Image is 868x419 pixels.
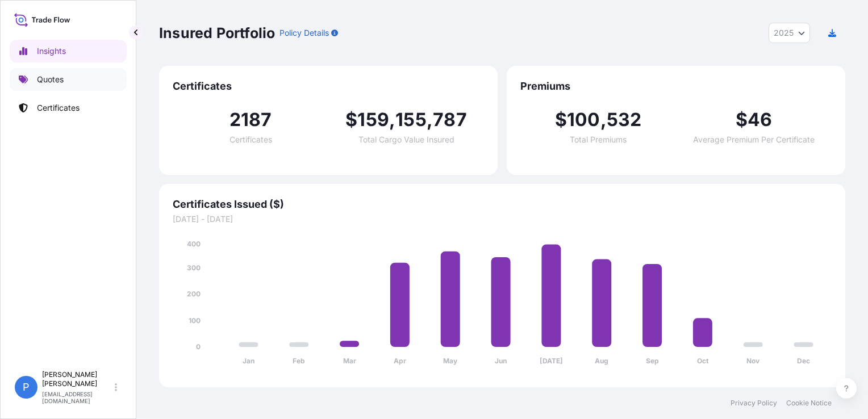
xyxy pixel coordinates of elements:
[10,68,127,91] a: Quotes
[173,198,832,211] span: Certificates Issued ($)
[343,357,356,365] tspan: Mar
[646,357,659,365] tspan: Sep
[520,79,832,93] span: Premiums
[697,357,709,365] tspan: Oct
[731,399,777,408] a: Privacy Policy
[229,136,272,144] span: Certificates
[10,40,127,62] a: Insights
[693,136,815,144] span: Average Premium Per Certificate
[42,370,112,388] p: [PERSON_NAME] [PERSON_NAME]
[173,79,484,93] span: Certificates
[345,111,357,129] span: $
[187,240,201,248] tspan: 400
[357,111,389,129] span: 159
[243,357,254,365] tspan: Jan
[600,111,607,129] span: ,
[187,263,201,272] tspan: 300
[736,111,748,129] span: $
[433,111,467,129] span: 787
[769,23,810,43] button: Year Selector
[42,391,112,404] p: [EMAIL_ADDRESS][DOMAIN_NAME]
[595,357,608,365] tspan: Aug
[187,290,201,298] tspan: 200
[540,357,563,365] tspan: [DATE]
[389,111,395,129] span: ,
[567,111,600,129] span: 100
[229,111,272,129] span: 2187
[495,357,507,365] tspan: Jun
[395,111,427,129] span: 155
[555,111,567,129] span: $
[607,111,642,129] span: 532
[797,357,810,365] tspan: Dec
[189,316,201,325] tspan: 100
[746,357,760,365] tspan: Nov
[173,213,832,225] span: [DATE] - [DATE]
[570,136,627,144] span: Total Premiums
[10,97,127,119] a: Certificates
[279,27,329,39] p: Policy Details
[37,102,80,114] p: Certificates
[196,342,201,351] tspan: 0
[37,45,66,57] p: Insights
[37,74,64,85] p: Quotes
[293,357,305,365] tspan: Feb
[358,136,454,144] span: Total Cargo Value Insured
[774,27,794,39] span: 2025
[159,24,275,42] p: Insured Portfolio
[427,111,433,129] span: ,
[394,357,406,365] tspan: Apr
[443,357,458,365] tspan: May
[786,399,832,408] a: Cookie Notice
[23,382,30,393] span: P
[748,111,772,129] span: 46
